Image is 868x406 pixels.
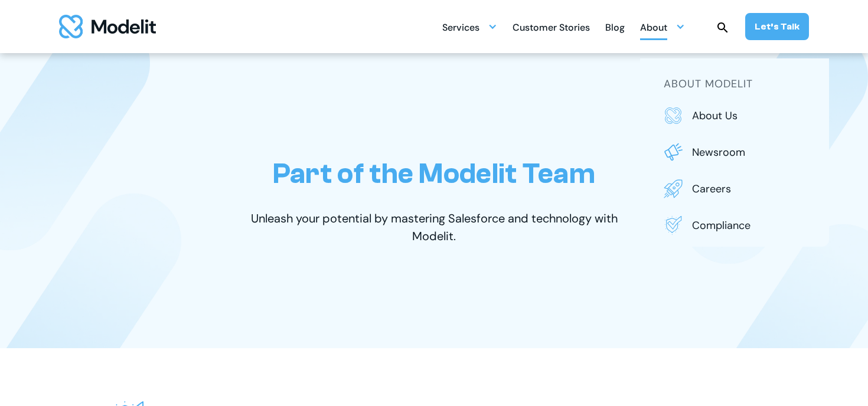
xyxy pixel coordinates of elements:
div: About [640,17,667,40]
h1: Part of the Modelit Team [273,157,595,191]
p: Compliance [692,218,805,233]
a: Let’s Talk [745,13,809,40]
div: Let’s Talk [755,20,800,33]
h5: about modelit [664,76,805,92]
p: Unleash your potential by mastering Salesforce and technology with Modelit. [230,209,638,245]
a: Newsroom [664,143,805,162]
div: Customer Stories [513,17,590,40]
p: Careers [692,181,805,197]
a: About us [664,106,805,125]
p: About us [692,108,805,123]
p: Newsroom [692,145,805,160]
div: Services [442,17,479,40]
img: modelit logo [59,15,156,38]
nav: About [640,58,829,247]
a: Careers [664,179,805,198]
a: home [59,15,156,38]
div: Blog [605,17,625,40]
div: Services [442,15,497,38]
a: Customer Stories [513,15,590,38]
a: Blog [605,15,625,38]
a: Compliance [664,216,805,235]
div: About [640,15,685,38]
